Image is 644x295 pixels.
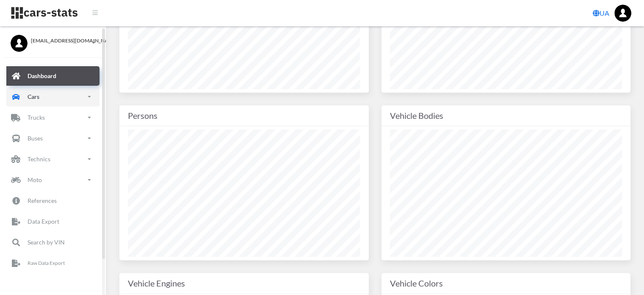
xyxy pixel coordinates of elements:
[28,70,56,81] p: Dashboard
[6,108,100,127] a: Trucks
[28,216,59,227] p: Data Export
[11,35,95,45] a: [EMAIL_ADDRESS][DOMAIN_NAME]
[28,133,43,143] p: Buses
[390,276,622,290] div: Vehicle Colors
[6,191,100,211] a: References
[6,87,100,107] a: Cars
[6,129,100,148] a: Buses
[28,237,65,247] p: Search by VIN
[28,195,57,206] p: References
[6,253,100,273] a: Raw Data Export
[589,5,613,22] a: UA
[28,174,42,185] p: Moto
[6,233,100,252] a: Search by VIN
[31,37,95,45] span: [EMAIL_ADDRESS][DOMAIN_NAME]
[614,5,631,22] img: ...
[28,154,50,164] p: Technics
[128,276,360,290] div: Vehicle Engines
[6,170,100,190] a: Moto
[128,109,360,122] div: Persons
[28,91,39,102] p: Cars
[6,212,100,231] a: Data Export
[28,258,65,268] p: Raw Data Export
[390,109,622,122] div: Vehicle Bodies
[11,6,78,20] img: navbar brand
[6,149,100,169] a: Technics
[28,112,45,123] p: Trucks
[6,66,100,86] a: Dashboard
